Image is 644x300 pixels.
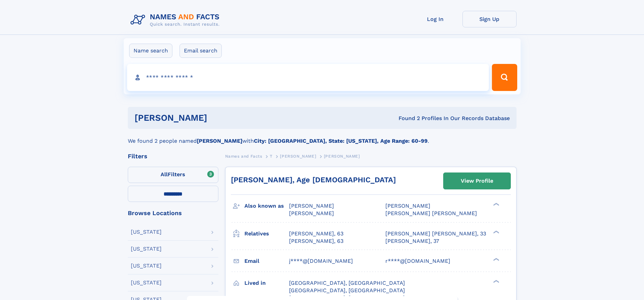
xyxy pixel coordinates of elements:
[461,173,493,189] div: View Profile
[462,11,517,27] a: Sign Up
[131,280,162,285] div: [US_STATE]
[289,203,334,209] span: [PERSON_NAME]
[244,228,289,239] h3: Relatives
[289,210,334,216] span: [PERSON_NAME]
[492,257,500,261] div: ❯
[408,11,462,27] a: Log In
[289,230,343,237] a: [PERSON_NAME], 63
[289,280,405,286] span: [GEOGRAPHIC_DATA], [GEOGRAPHIC_DATA]
[289,237,343,245] a: [PERSON_NAME], 63
[324,154,360,159] span: [PERSON_NAME]
[244,255,289,267] h3: Email
[225,152,262,160] a: Names and Facts
[280,152,316,160] a: [PERSON_NAME]
[492,64,517,91] button: Search Button
[492,202,500,207] div: ❯
[270,154,272,159] span: T
[231,176,396,184] a: [PERSON_NAME], Age [DEMOGRAPHIC_DATA]
[128,129,517,145] div: We found 2 people named with .
[244,200,289,212] h3: Also known as
[131,229,162,235] div: [US_STATE]
[270,152,272,160] a: T
[131,246,162,252] div: [US_STATE]
[244,277,289,289] h3: Lived in
[180,44,222,58] label: Email search
[385,210,477,216] span: [PERSON_NAME] [PERSON_NAME]
[135,114,303,122] h1: [PERSON_NAME]
[385,237,439,245] a: [PERSON_NAME], 37
[128,11,225,29] img: Logo Names and Facts
[128,210,218,216] div: Browse Locations
[444,173,510,189] a: View Profile
[492,279,500,283] div: ❯
[385,203,430,209] span: [PERSON_NAME]
[131,263,162,269] div: [US_STATE]
[128,153,218,159] div: Filters
[197,138,242,144] b: [PERSON_NAME]
[303,115,510,122] div: Found 2 Profiles In Our Records Database
[289,287,405,294] span: [GEOGRAPHIC_DATA], [GEOGRAPHIC_DATA]
[254,138,428,144] b: City: [GEOGRAPHIC_DATA], State: [US_STATE], Age Range: 60-99
[492,230,500,234] div: ❯
[280,154,316,159] span: [PERSON_NAME]
[129,44,172,58] label: Name search
[128,167,218,183] label: Filters
[127,64,489,91] input: search input
[385,230,486,237] a: [PERSON_NAME] [PERSON_NAME], 33
[161,171,168,178] span: All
